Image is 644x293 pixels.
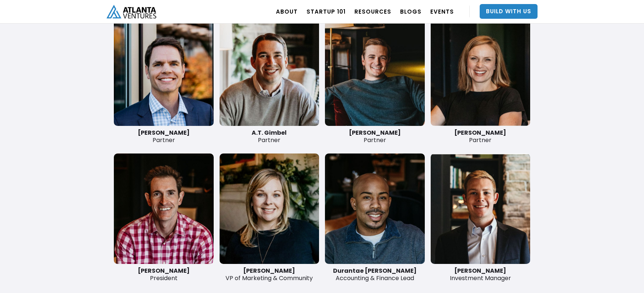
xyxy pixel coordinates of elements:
div: Partner [325,129,425,144]
div: Partner [220,129,319,144]
a: EVENTS [430,1,454,22]
div: President [114,267,214,282]
a: ABOUT [276,1,298,22]
div: Partner [431,129,531,144]
strong: [PERSON_NAME] [454,266,506,275]
strong: A.T. Gimbel [252,128,287,137]
a: Startup 101 [307,1,346,22]
strong: [PERSON_NAME] [138,128,190,137]
div: Accounting & Finance Lead [325,267,425,282]
strong: [PERSON_NAME] [138,266,190,275]
a: RESOURCES [354,1,391,22]
div: Partner [114,129,214,144]
strong: [PERSON_NAME] [349,128,401,137]
strong: [PERSON_NAME] [243,266,295,275]
a: BLOGS [400,1,421,22]
strong: Durantae [PERSON_NAME] [333,266,417,275]
div: VP of Marketing & Community [220,267,319,282]
strong: [PERSON_NAME] [454,128,506,137]
a: Build With Us [480,4,538,19]
div: Investment Manager [431,267,531,282]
